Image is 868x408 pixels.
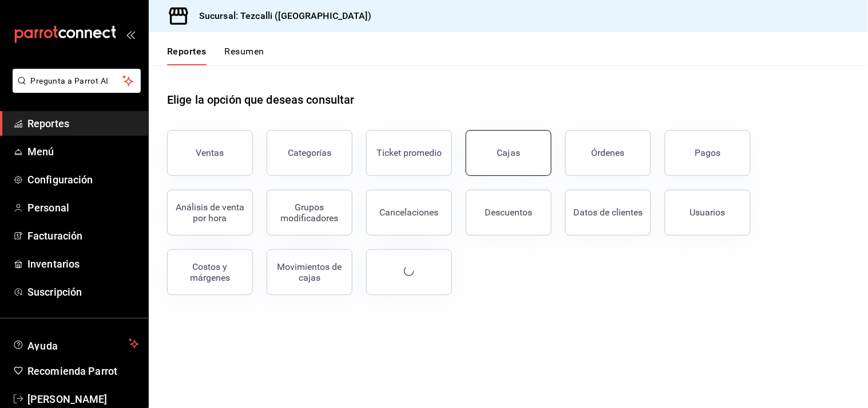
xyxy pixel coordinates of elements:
[565,190,651,236] button: Datos de clientes
[376,147,442,158] div: Ticket promedio
[592,147,625,158] div: Órdenes
[466,190,552,236] button: Descuentos
[267,249,352,295] button: Movimientos de cajas
[31,75,123,87] span: Pregunta a Parrot AI
[380,207,439,218] div: Cancelaciones
[27,116,139,131] span: Reportes
[288,147,331,158] div: Categorías
[167,91,355,108] h1: Elige la opción que deseas consultar
[27,172,139,187] span: Configuración
[225,46,264,65] button: Resumen
[565,130,651,176] button: Órdenes
[196,147,224,158] div: Ventas
[27,200,139,215] span: Personal
[167,190,253,236] button: Análisis de venta por hora
[366,130,452,176] button: Ticket promedio
[167,46,264,65] div: navigation tabs
[167,46,207,65] button: Reportes
[27,144,139,159] span: Menú
[466,130,552,176] a: Cajas
[366,190,452,236] button: Cancelaciones
[690,207,726,218] div: Usuarios
[485,207,533,218] div: Descuentos
[267,190,352,236] button: Grupos modificadores
[274,261,345,283] div: Movimientos de cajas
[27,284,139,300] span: Suscripción
[175,261,245,283] div: Costos y márgenes
[27,363,139,379] span: Recomienda Parrot
[665,130,751,176] button: Pagos
[126,30,135,39] button: open_drawer_menu
[8,83,141,95] a: Pregunta a Parrot AI
[13,69,141,93] button: Pregunta a Parrot AI
[267,130,352,176] button: Categorías
[190,9,371,23] h3: Sucursal: Tezcalli ([GEOGRAPHIC_DATA])
[274,202,345,223] div: Grupos modificadores
[27,256,139,272] span: Inventarios
[574,207,643,218] div: Datos de clientes
[27,337,124,351] span: Ayuda
[27,228,139,244] span: Facturación
[167,130,253,176] button: Ventas
[27,391,139,407] span: [PERSON_NAME]
[695,147,721,158] div: Pagos
[497,146,521,160] div: Cajas
[167,249,253,295] button: Costos y márgenes
[175,202,245,223] div: Análisis de venta por hora
[665,190,751,236] button: Usuarios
